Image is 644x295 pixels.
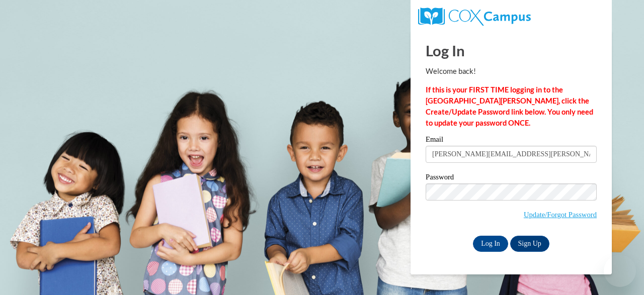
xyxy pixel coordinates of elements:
[510,236,549,252] a: Sign Up
[418,8,531,26] img: COX Campus
[426,173,597,183] label: Password
[426,136,597,146] label: Email
[426,40,597,61] h1: Log In
[524,211,597,219] a: Update/Forgot Password
[426,85,593,127] strong: If this is your FIRST TIME logging in to the [GEOGRAPHIC_DATA][PERSON_NAME], click the Create/Upd...
[473,236,508,252] input: Log In
[426,66,597,77] p: Welcome back!
[604,255,636,287] iframe: Button to launch messaging window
